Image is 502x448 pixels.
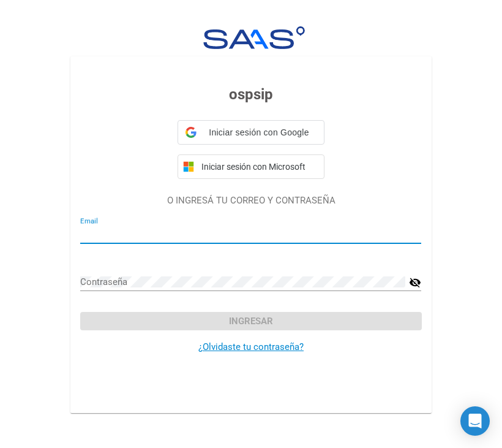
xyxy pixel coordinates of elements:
span: Iniciar sesión con Microsoft [199,162,319,172]
div: Open Intercom Messenger [460,406,490,436]
p: O INGRESÁ TU CORREO Y CONTRASEÑA [80,194,421,208]
button: Iniciar sesión con Microsoft [178,154,324,179]
span: Ingresar [229,316,273,327]
a: ¿Olvidaste tu contraseña? [198,341,304,352]
mat-icon: visibility_off [409,275,421,290]
div: Iniciar sesión con Google [178,120,324,145]
h3: ospsip [80,83,421,105]
span: Iniciar sesión con Google [201,126,317,139]
button: Ingresar [80,312,421,330]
